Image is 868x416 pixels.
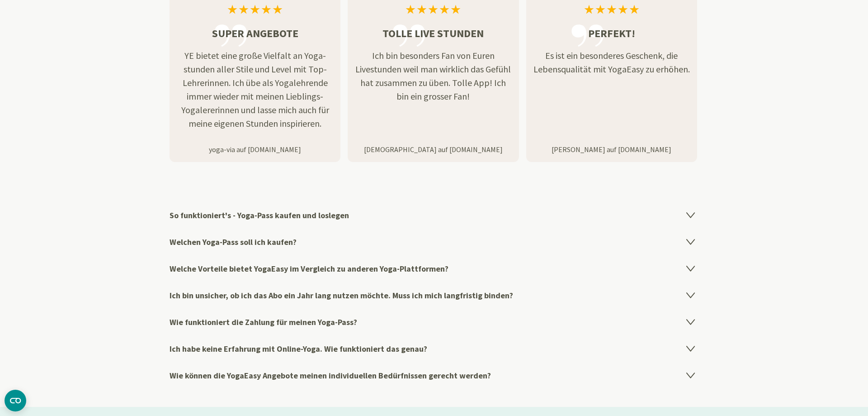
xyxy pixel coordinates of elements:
h3: Perfekt! [526,25,697,42]
h4: Ich habe keine Erfahrung mit Online-Yoga. Wie funktioniert das genau? [170,335,698,362]
p: [DEMOGRAPHIC_DATA] auf [DOMAIN_NAME] [348,144,519,155]
h3: Super Angebote [170,25,340,42]
h4: Wie können die YogaEasy Angebote meinen individuellen Bedürfnissen gerecht werden? [170,362,698,389]
p: Ich bin besonders Fan von Euren Livestunden weil man wirklich das Gefühl hat zusammen zu üben. To... [348,49,519,103]
h4: Wie funktioniert die Zahlung für meinen Yoga-Pass? [170,309,698,335]
h4: So funktioniert's - Yoga-Pass kaufen und loslegen [170,202,698,229]
button: CMP-Widget öffnen [5,390,26,411]
h4: Ich bin unsicher, ob ich das Abo ein Jahr lang nutzen möchte. Muss ich mich langfristig binden? [170,282,698,309]
p: YE bietet eine große Vielfalt an Yoga-stunden aller Stile und Level mit Top-Lehrerinnen. Ich übe ... [170,49,340,130]
h4: Welchen Yoga-Pass soll ich kaufen? [170,229,698,255]
h4: Welche Vorteile bietet YogaEasy im Vergleich zu anderen Yoga-Plattformen? [170,255,698,282]
p: Es ist ein besonderes Geschenk, die Lebensqualität mit YogaEasy zu erhöhen. [526,49,697,76]
h3: Tolle Live Stunden [348,25,519,42]
p: [PERSON_NAME] auf [DOMAIN_NAME] [526,144,697,155]
p: yoga-via auf [DOMAIN_NAME] [170,144,340,155]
